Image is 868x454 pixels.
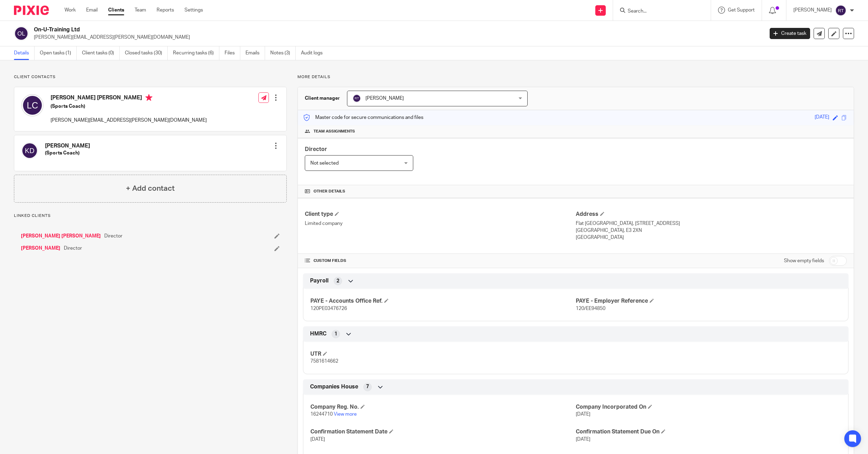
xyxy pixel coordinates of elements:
[86,7,98,14] a: Email
[157,7,174,14] a: Reports
[14,74,287,80] p: Client contacts
[305,211,576,218] h4: Client type
[51,94,207,103] h4: [PERSON_NAME] [PERSON_NAME]
[576,306,605,311] span: 120/EE94850
[365,96,404,101] span: [PERSON_NAME]
[51,117,207,124] p: [PERSON_NAME][EMAIL_ADDRESS][PERSON_NAME][DOMAIN_NAME]
[576,220,847,227] p: Flat [GEOGRAPHIC_DATA], [STREET_ADDRESS]
[310,161,339,166] span: Not selected
[576,227,847,234] p: [GEOGRAPHIC_DATA], E3 2XN
[65,7,76,14] a: Work
[303,114,423,121] p: Master code for secure communications and files
[14,26,29,41] img: svg%3E
[310,306,347,311] span: 120PE03476726
[135,7,146,14] a: Team
[14,6,49,15] img: Pixie
[40,46,77,60] a: Open tasks (1)
[297,74,854,80] p: More details
[34,34,759,41] p: [PERSON_NAME][EMAIL_ADDRESS][PERSON_NAME][DOMAIN_NAME]
[366,383,369,390] span: 7
[314,129,355,134] span: Team assignments
[314,189,345,194] span: Other details
[14,213,287,219] p: Linked clients
[334,331,337,338] span: 1
[305,146,327,152] span: Director
[576,297,841,305] h4: PAYE - Employer Reference
[310,350,576,358] h4: UTR
[125,46,168,60] a: Closed tasks (30)
[108,7,124,14] a: Clients
[310,297,576,305] h4: PAYE - Accounts Office Ref.
[51,103,207,110] h5: (Sports Coach)
[353,94,361,103] img: svg%3E
[225,46,240,60] a: Files
[728,8,755,13] span: Get Support
[815,114,829,122] div: [DATE]
[45,150,90,157] h5: (Sports Coach)
[305,220,576,227] p: Limited company
[627,8,690,15] input: Search
[334,412,357,417] a: View more
[301,46,328,60] a: Audit logs
[104,233,122,240] span: Director
[305,258,576,264] h4: CUSTOM FIELDS
[184,7,203,14] a: Settings
[793,7,832,14] p: [PERSON_NAME]
[310,428,576,436] h4: Confirmation Statement Date
[82,46,120,60] a: Client tasks (0)
[21,94,44,116] img: svg%3E
[310,437,325,442] span: [DATE]
[310,412,333,417] span: 16244710
[310,359,338,364] span: 7581614662
[310,277,329,285] span: Payroll
[21,233,101,240] a: [PERSON_NAME] [PERSON_NAME]
[173,46,219,60] a: Recurring tasks (6)
[246,46,265,60] a: Emails
[145,94,152,101] i: Primary
[21,142,38,159] img: svg%3E
[34,26,614,33] h2: On-U-Training Ltd
[835,5,846,16] img: svg%3E
[576,211,847,218] h4: Address
[310,383,358,391] span: Companies House
[21,245,60,252] a: [PERSON_NAME]
[576,234,847,241] p: [GEOGRAPHIC_DATA]
[576,428,841,436] h4: Confirmation Statement Due On
[310,403,576,411] h4: Company Reg. No.
[576,412,590,417] span: [DATE]
[770,28,810,39] a: Create task
[305,95,340,102] h3: Client manager
[45,142,90,150] h4: [PERSON_NAME]
[576,437,590,442] span: [DATE]
[126,183,175,194] h4: + Add contact
[64,245,82,252] span: Director
[784,257,824,264] label: Show empty fields
[270,46,296,60] a: Notes (3)
[310,330,326,338] span: HMRC
[337,278,339,285] span: 2
[14,46,35,60] a: Details
[576,403,841,411] h4: Company Incorporated On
